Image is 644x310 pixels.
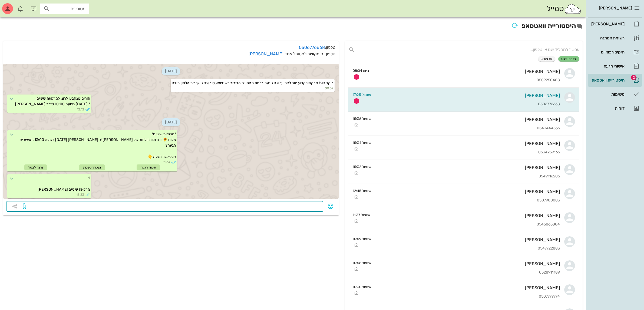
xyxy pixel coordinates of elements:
div: 0509250488 [373,78,560,83]
span: 11:34 [163,160,170,164]
div: סמייל [547,3,582,15]
div: 0507980003 [376,198,560,203]
div: [PERSON_NAME] [373,69,560,74]
div: 0549116205 [376,174,560,179]
div: תיקים רפואיים [590,50,625,54]
small: אתמול 15:32 [353,164,371,169]
div: נצטרך לשנות [79,164,105,170]
span: [DATE] [162,67,180,75]
div: [PERSON_NAME] [376,189,560,194]
a: [PERSON_NAME] [249,51,283,56]
div: נרצה לבטל [24,164,47,170]
div: [PERSON_NAME] [376,165,560,170]
div: [PERSON_NAME] [376,261,560,266]
img: SmileCloud logo [564,4,582,14]
a: אישורי הגעה [588,60,642,73]
a: דוחות [588,102,642,115]
div: [PERSON_NAME] [375,93,560,98]
small: אתמול 10:59 [353,236,371,241]
a: משימות [588,88,642,101]
div: 0543444535 [376,126,560,131]
div: 0534259165 [376,150,560,155]
small: אתמול 15:36 [353,116,371,121]
span: לא נקראו [541,57,553,60]
div: אישור הגעה [137,164,160,170]
span: [DATE] [162,118,180,126]
small: אתמול 11:37 [353,212,370,217]
p: טלפון: [6,44,335,51]
small: אתמול 10:58 [353,260,371,265]
span: תג [16,4,19,8]
h2: היסטוריית וואטסאפ [3,21,583,32]
div: [PERSON_NAME] [376,285,560,290]
button: כל ההודעות [558,56,579,62]
small: אתמול 12:45 [353,188,371,193]
div: משימות [590,92,625,96]
span: בוקר טוב! מבקש לקבוע תור.לסת עליונה נוגעת בלסת תחתונה,הדיבור לא נשמע טוב,וגם נושך את הלשון.תודה [172,81,333,85]
div: [PERSON_NAME] [376,237,560,242]
div: אישורי הגעה [590,64,625,68]
button: לא נקראו [538,56,555,62]
div: היסטוריית וואטסאפ [590,78,625,82]
small: היום 08:04 [353,68,369,73]
div: רשימת המתנה [590,36,625,40]
div: [PERSON_NAME] [376,117,560,122]
div: [PERSON_NAME] [590,22,625,26]
input: אפשר להקליד שם או טלפון... [357,45,580,54]
div: 0545865884 [375,222,560,227]
div: [PERSON_NAME] [376,141,560,146]
div: [PERSON_NAME] [375,213,560,218]
small: אתמול 15:34 [353,140,371,145]
small: אתמול 17:25 [353,92,371,97]
span: תג [631,75,636,80]
span: תורים שנקבעו לרונן למרפאת שיניים: * [DATE] בשעה 10:00 לד״ר [PERSON_NAME] [15,96,90,106]
div: 0507779774 [376,294,560,299]
div: דוחות [590,106,625,110]
div: 0506776668 [375,102,560,107]
div: 0528911189 [376,270,560,275]
div: 0547722883 [376,246,560,251]
span: 15:33 [76,192,84,197]
a: תיקים רפואיים [588,46,642,59]
a: תגהיסטוריית וואטסאפ [588,74,642,87]
small: אתמול 10:30 [353,284,371,289]
a: [PERSON_NAME] [588,18,642,31]
small: 09:52 [172,86,333,91]
a: 0506776668 [299,45,325,50]
span: 12:12 [77,107,84,112]
span: כל ההודעות [561,57,577,60]
p: טלפון זה מקושר למטופל אחד: [6,51,335,57]
span: [PERSON_NAME] [599,6,632,11]
a: רשימת המתנה [588,32,642,45]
